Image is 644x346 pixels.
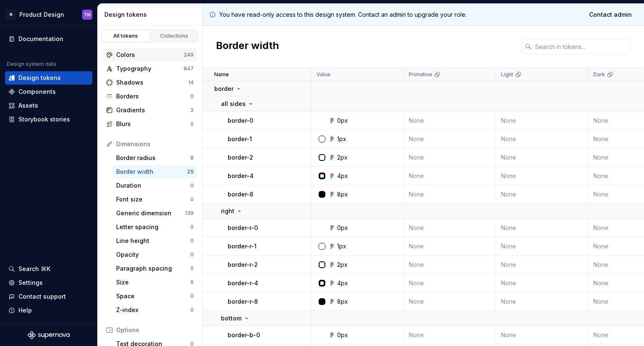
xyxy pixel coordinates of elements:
div: Letter spacing [116,223,190,231]
div: 0 [190,265,194,272]
a: Line height0 [113,234,197,248]
div: Settings [18,279,43,287]
div: Assets [18,101,38,110]
h2: Border width [216,39,279,54]
div: Help [18,306,32,315]
div: 8px [337,190,348,199]
td: None [404,256,496,274]
div: Documentation [18,35,63,43]
div: Borders [116,92,190,101]
input: Search in tokens... [532,39,631,54]
p: all sides [221,100,246,108]
p: border-r-2 [228,261,258,269]
button: Help [5,304,92,317]
div: Dimensions [116,140,194,148]
div: Design tokens [104,10,199,19]
td: None [404,219,496,237]
a: Opacity0 [113,248,197,261]
div: Components [18,88,56,96]
div: 0 [190,224,194,230]
div: 0 [190,307,194,313]
div: 8 [190,155,194,161]
div: 25 [187,168,194,175]
a: Typography847 [103,62,197,75]
button: NProduct DesignTN [2,5,96,23]
a: Colors249 [103,48,197,62]
div: Line height [116,237,190,245]
div: 14 [188,79,194,86]
p: border-r-4 [228,279,258,287]
p: border-r-1 [228,242,257,250]
td: None [496,185,588,204]
a: Paragraph spacing0 [113,262,197,275]
div: 249 [184,52,194,58]
p: border-2 [228,153,253,162]
a: Border radius8 [113,151,197,165]
div: 0 [190,182,194,189]
td: None [496,111,588,130]
td: None [496,274,588,292]
div: Product Design [19,10,64,19]
p: right [221,207,234,215]
td: None [496,167,588,185]
div: Storybook stories [18,115,70,124]
a: Storybook stories [5,113,92,126]
a: Gradients2 [103,103,197,117]
p: You have read-only access to this design system. Contact an admin to upgrade your role. [219,10,467,19]
td: None [404,326,496,344]
button: Search ⌘K [5,262,92,276]
svg: Supernova Logo [28,331,70,339]
div: Collections [153,33,195,39]
div: 847 [184,65,194,72]
a: Generic dimension139 [113,207,197,220]
p: border-4 [228,172,254,180]
a: Letter spacing0 [113,220,197,234]
a: Documentation [5,32,92,46]
div: Shadows [116,78,188,87]
p: border-b-0 [228,331,260,339]
a: Borders0 [103,90,197,103]
div: Space [116,292,190,300]
div: Gradients [116,106,190,114]
div: Design system data [7,61,56,67]
a: Z-index0 [113,303,197,317]
div: 0 [190,293,194,300]
p: Value [317,71,330,78]
p: bottom [221,314,241,323]
div: Colors [116,51,184,59]
p: Name [214,71,229,78]
p: Light [501,71,513,78]
div: Paragraph spacing [116,264,190,273]
div: TN [84,11,91,18]
div: 8px [337,297,348,306]
div: 139 [185,210,194,217]
a: Design tokens [5,71,92,85]
div: 0px [337,331,348,339]
td: None [404,148,496,167]
div: Search ⌘K [18,265,50,273]
a: Font size0 [113,193,197,206]
div: Border width [116,168,187,176]
td: None [404,167,496,185]
button: Contact support [5,290,92,303]
div: 2 [190,107,194,114]
a: Settings [5,276,92,289]
div: 0 [190,196,194,203]
td: None [404,237,496,256]
div: Font size [116,195,190,204]
div: Generic dimension [116,209,185,217]
div: Design tokens [18,74,61,82]
div: Size [116,278,190,287]
span: Contact admin [589,10,632,19]
div: Duration [116,181,190,190]
td: None [404,185,496,204]
a: Components [5,85,92,98]
td: None [496,130,588,148]
div: Typography [116,65,184,73]
div: Contact support [18,292,66,301]
p: border-1 [228,135,252,143]
p: Dark [593,71,605,78]
div: Z-index [116,306,190,314]
p: border-8 [228,190,253,199]
td: None [404,130,496,148]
